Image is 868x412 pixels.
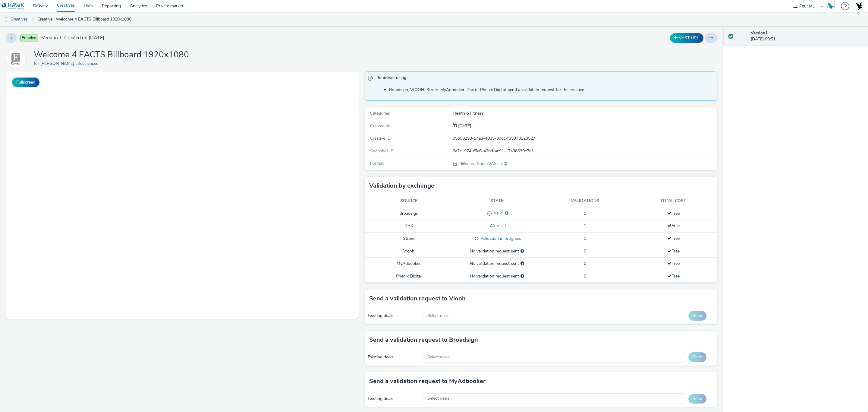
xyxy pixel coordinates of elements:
span: 0 [584,273,586,279]
span: 1 [584,236,586,241]
h1: Welcome 4 EACTS Billboard 1920x1080 [34,49,189,61]
strong: Version 1 [751,30,768,36]
div: 2e7e1974-f5e6-42bd-ac91-17a98639c7c1 [453,148,717,154]
span: Version 1 - Created on [DATE] [42,34,104,41]
div: Existing deals [368,396,420,402]
span: Snapshot ID [370,148,394,154]
span: Select deals... [427,396,452,401]
td: Stroer [365,233,453,245]
span: Free [667,273,680,279]
button: Send [688,352,706,362]
th: Source [365,195,453,207]
th: Validations [541,195,629,207]
th: Total cost [629,195,718,207]
img: dooh [3,17,9,23]
td: Broadsign [365,207,453,220]
li: Broadsign, VIOOH, Stroer, MyAdbooker, Dax or Phenix Digital: send a validation request for the cr... [389,87,714,93]
a: Creative : Welcome 4 EACTS Billboard 1920x1080 [34,12,134,27]
div: No validation request sent [456,273,538,279]
td: MyAdbooker [365,258,453,270]
button: VAST URL [670,33,703,43]
td: DAX [365,220,453,233]
span: Categories [370,110,390,116]
button: Send [688,394,706,404]
button: Fullscreen [12,78,39,87]
div: 05b90293-14a3-4835-9dcc-f35378128527 [453,135,717,141]
img: Hawk Academy [826,1,835,11]
span: 1 [584,223,586,229]
button: Send [688,311,706,321]
span: Format [370,160,384,166]
span: To deliver using: [377,75,711,83]
span: Billboard Spot (VAST 3.0) [459,161,507,166]
div: Existing deals [368,313,420,319]
span: for [34,61,40,66]
h3: Send a validation request to Viooh [369,294,466,303]
a: Hawk Academy [826,1,838,11]
span: 0 [584,248,586,254]
span: Creative ID [370,135,391,141]
span: Select deals... [427,313,452,319]
span: Valid [492,210,503,216]
h3: Validation by exchange [369,181,434,190]
span: Select deals... [427,355,452,360]
td: Viooh [365,245,453,257]
h3: Send a validation request to Broadsign [369,335,478,344]
div: Please select a deal below and click on Send to send a validation request to Viooh. [520,248,524,254]
div: [DATE] 09:51 [751,30,863,43]
th: State [453,195,541,207]
span: Free [667,261,680,266]
span: 0 [584,261,586,266]
div: Please select a deal below and click on Send to send a validation request to MyAdbooker. [520,261,524,267]
a: [PERSON_NAME] Lifesciences [40,61,101,66]
img: Edwards Lifesciences [7,50,24,68]
span: Valid [495,223,506,229]
span: Free [667,236,680,241]
div: Creation 06 October 2025, 09:51 [457,123,471,129]
div: Please select a deal below and click on Send to send a validation request to Phenix Digital. [520,273,524,279]
span: Free [667,248,680,254]
span: 1 [584,211,586,216]
span: Validation in progress [478,236,521,241]
div: Existing deals [368,354,420,360]
div: Duplicate the creative as a VAST URL [668,33,705,43]
span: Free [667,223,680,229]
span: Free [667,211,680,216]
a: Edwards Lifesciences [6,56,28,62]
img: undefined Logo [2,2,25,10]
div: No validation request sent [456,261,538,267]
img: Account UK [854,2,863,11]
span: Enabled [20,34,38,42]
div: No validation request sent [456,248,538,254]
h3: Send a validation request to MyAdbooker [369,377,486,386]
span: [DATE] [457,123,471,129]
span: Created on [370,123,391,129]
td: Phenix Digital [365,270,453,282]
div: Health & Fitness [453,110,717,116]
